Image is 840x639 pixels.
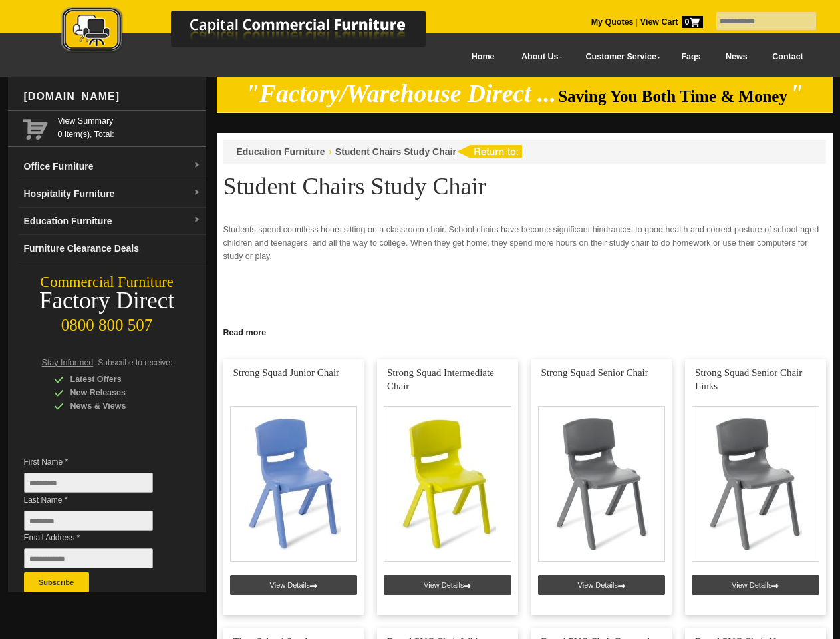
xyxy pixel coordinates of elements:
div: Commercial Furniture [8,273,206,292]
img: Capital Commercial Furniture Logo [25,7,490,55]
img: dropdown [193,189,201,197]
a: Customer Service [571,42,668,72]
button: Subscribe [24,572,89,592]
span: Last Name * [24,493,173,507]
input: First Name * [24,473,153,493]
div: [DOMAIN_NAME] [19,77,206,116]
span: 0 [682,16,703,28]
div: News & Views [54,399,180,413]
p: Students spend countless hours sitting on a classroom chair. School chairs have become significan... [223,223,826,263]
a: Office Furnituredropdown [19,153,206,180]
a: Faqs [669,42,714,72]
a: My Quotes [591,17,634,27]
a: Education Furnituredropdown [19,208,206,235]
a: About Us [507,42,571,72]
span: 0 item(s), Total: [58,114,201,139]
img: return to [456,145,522,158]
input: Last Name * [24,511,153,531]
em: " [789,80,803,107]
a: Education Furniture [237,146,325,157]
a: Contact [760,42,815,72]
em: "Factory/Warehouse Direct ... [245,80,556,107]
h1: Student Chairs Study Chair [223,174,826,199]
div: New Releases [54,386,180,399]
span: Email Address * [24,531,173,544]
a: Student Chairs Study Chair [335,146,456,157]
div: Latest Offers [54,373,180,386]
div: 0800 800 507 [8,310,206,335]
a: Capital Commercial Furniture Logo [25,7,490,59]
a: View Cart0 [638,17,702,27]
a: Click to read more [217,323,833,339]
img: dropdown [193,162,201,170]
a: View Summary [58,114,201,128]
span: Saving You Both Time & Money [558,87,787,105]
img: dropdown [193,216,201,224]
input: Email Address * [24,548,153,568]
div: Factory Direct [8,292,206,310]
strong: View Cart [640,17,703,27]
span: First Name * [24,455,173,469]
li: › [329,145,332,158]
a: News [713,42,760,72]
span: Subscribe to receive: [98,358,172,367]
a: Furniture Clearance Deals [19,235,206,262]
span: Stay Informed [42,358,94,367]
a: Hospitality Furnituredropdown [19,180,206,208]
